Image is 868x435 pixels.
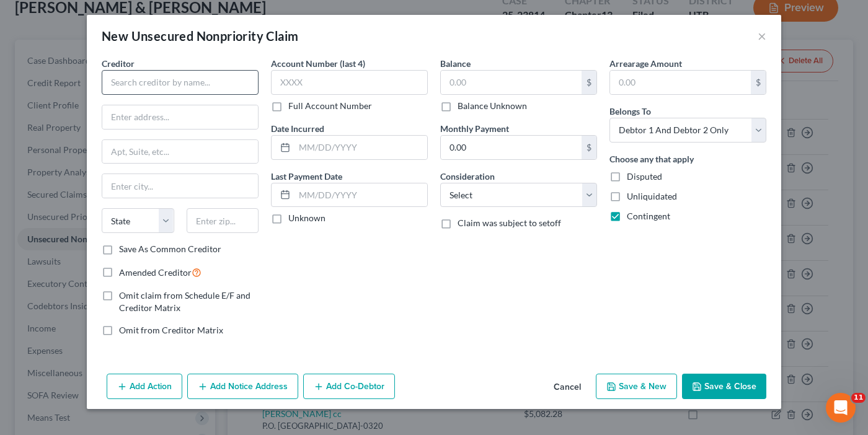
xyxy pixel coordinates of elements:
[596,374,677,400] button: Save & New
[826,393,856,423] iframe: Intercom live chat
[544,375,591,400] button: Cancel
[610,71,751,94] input: 0.00
[458,100,527,112] label: Balance Unknown
[582,136,596,159] div: $
[609,57,682,70] label: Arrearage Amount
[582,71,596,94] div: $
[627,191,677,201] span: Unliquidated
[609,106,651,116] span: Belongs To
[102,27,298,45] div: New Unsecured Nonpriority Claim
[288,100,372,112] label: Full Account Number
[102,174,258,198] input: Enter city...
[627,211,670,221] span: Contingent
[187,374,298,400] button: Add Notice Address
[187,208,259,233] input: Enter zip...
[303,374,395,400] button: Add Co-Debtor
[288,212,325,224] label: Unknown
[440,122,509,135] label: Monthly Payment
[294,183,427,207] input: MM/DD/YYYY
[758,29,766,43] button: ×
[271,70,428,95] input: XXXX
[102,105,258,129] input: Enter address...
[294,136,427,159] input: MM/DD/YYYY
[609,152,694,165] label: Choose any that apply
[627,171,662,182] span: Disputed
[119,325,223,335] span: Omit from Creditor Matrix
[851,393,866,403] span: 11
[271,170,342,183] label: Last Payment Date
[271,57,365,70] label: Account Number (last 4)
[271,122,324,135] label: Date Incurred
[458,217,561,228] span: Claim was subject to setoff
[751,71,766,94] div: $
[440,57,471,70] label: Balance
[119,243,221,255] label: Save As Common Creditor
[441,71,582,94] input: 0.00
[102,70,259,95] input: Search creditor by name...
[119,290,250,313] span: Omit claim from Schedule E/F and Creditor Matrix
[682,374,766,400] button: Save & Close
[102,140,258,164] input: Apt, Suite, etc...
[441,136,582,159] input: 0.00
[119,267,192,278] span: Amended Creditor
[102,58,135,69] span: Creditor
[440,170,495,183] label: Consideration
[107,374,182,400] button: Add Action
